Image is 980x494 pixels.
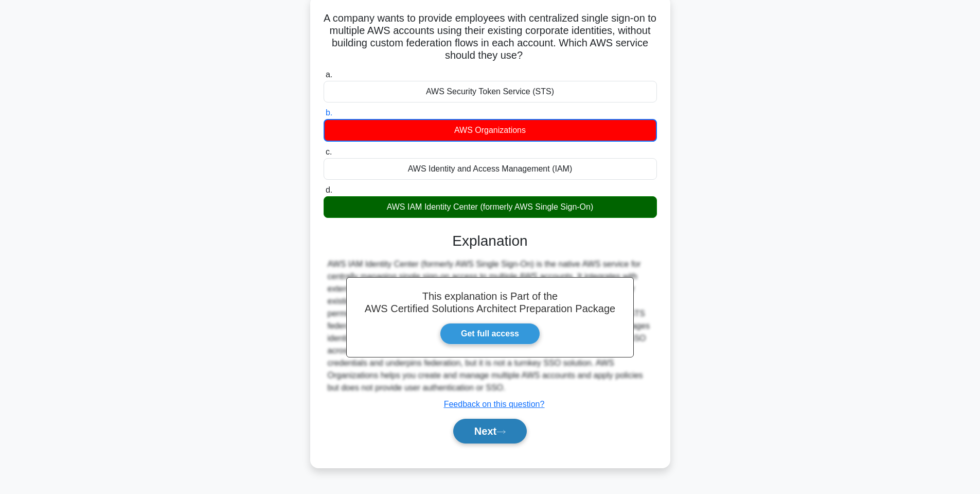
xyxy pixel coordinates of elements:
[440,323,540,345] a: Get full access
[324,158,657,180] div: AWS Identity and Access Management (IAM)
[330,232,651,250] h3: Explanation
[324,81,657,103] div: AWS Security Token Service (STS)
[326,147,332,156] span: c.
[444,400,545,408] a: Feedback on this question?
[323,12,658,62] h5: A company wants to provide employees with centralized single sign-on to multiple AWS accounts usi...
[324,196,657,218] div: AWS IAM Identity Center (formerly AWS Single Sign-On)
[326,70,332,79] span: a.
[453,419,527,444] button: Next
[328,258,653,394] div: AWS IAM Identity Center (formerly AWS Single Sign-On) is the native AWS service for centrally man...
[324,119,657,142] div: AWS Organizations
[326,108,332,117] span: b.
[326,185,332,194] span: d.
